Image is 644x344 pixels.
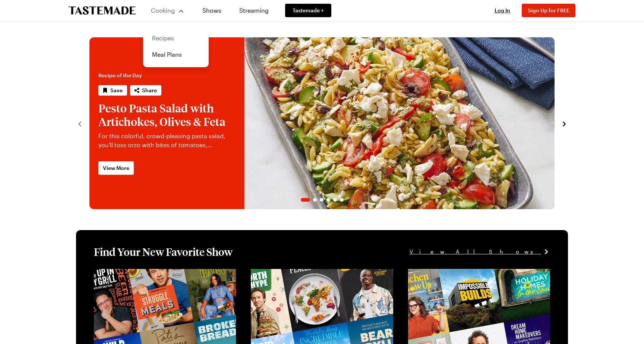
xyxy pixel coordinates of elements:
[301,198,310,202] span: Go to slide 1
[528,7,569,13] span: Sign Up for FREE
[408,270,510,277] a: View full content for [object Object]
[340,198,344,202] span: Go to slide 6
[94,270,196,277] a: View full content for [object Object]
[151,7,175,14] span: Cooking
[69,6,136,15] a: To Tastemade Home Page
[333,198,337,202] span: Go to slide 5
[94,245,233,258] h1: Find Your New Favorite Show
[293,7,324,14] span: Tastemade +
[143,25,209,67] div: Cooking
[98,161,134,175] a: View More
[130,85,161,96] button: Share
[151,1,184,19] button: Cooking
[148,46,204,63] a: Meal Plans
[410,248,541,256] span: View All Shows
[110,87,123,94] span: Save
[76,119,83,128] button: navigate to previous item
[495,7,510,13] span: Log In
[89,37,555,209] div: 1 / 6
[285,4,331,17] a: Tastemade +
[142,87,157,94] span: Share
[326,198,330,202] span: Go to slide 4
[561,119,568,128] button: navigate to next item
[410,248,550,256] a: View All Shows
[522,4,575,17] button: Sign Up for FREE
[103,164,129,172] span: View More
[251,270,353,277] a: View full content for [object Object]
[313,198,317,202] span: Go to slide 2
[320,198,323,202] span: Go to slide 3
[98,85,127,96] button: Save recipe
[487,7,517,14] button: Log In
[148,30,204,46] a: Recipes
